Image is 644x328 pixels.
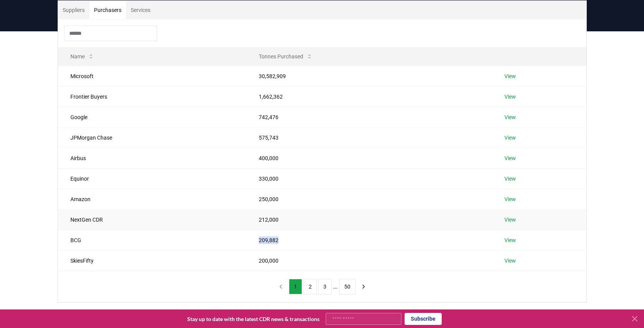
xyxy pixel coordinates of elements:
[504,216,516,224] a: View
[58,189,247,209] td: Amazon
[126,1,155,19] button: Services
[246,107,492,127] td: 742,476
[89,1,126,19] button: Purchasers
[504,113,516,121] a: View
[246,127,492,148] td: 575,743
[58,250,247,271] td: SkiesFifty
[246,230,492,250] td: 209,882
[304,279,317,294] button: 2
[246,66,492,86] td: 30,582,909
[504,257,516,265] a: View
[246,250,492,271] td: 200,000
[357,279,370,294] button: next page
[58,148,247,168] td: Airbus
[504,195,516,203] a: View
[246,209,492,230] td: 212,000
[58,107,247,127] td: Google
[58,230,247,250] td: BCG
[289,279,302,294] button: 1
[58,86,247,107] td: Frontier Buyers
[504,154,516,162] a: View
[318,279,331,294] button: 3
[58,1,89,19] button: Suppliers
[246,148,492,168] td: 400,000
[504,134,516,142] a: View
[253,49,319,64] button: Tonnes Purchased
[504,175,516,183] a: View
[246,189,492,209] td: 250,000
[339,279,355,294] button: 50
[58,127,247,148] td: JPMorgan Chase
[333,282,338,291] li: ...
[58,168,247,189] td: Equinor
[58,209,247,230] td: NextGen CDR
[58,66,247,86] td: Microsoft
[246,168,492,189] td: 330,000
[64,49,100,64] button: Name
[504,236,516,244] a: View
[246,86,492,107] td: 1,662,362
[504,72,516,80] a: View
[504,93,516,101] a: View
